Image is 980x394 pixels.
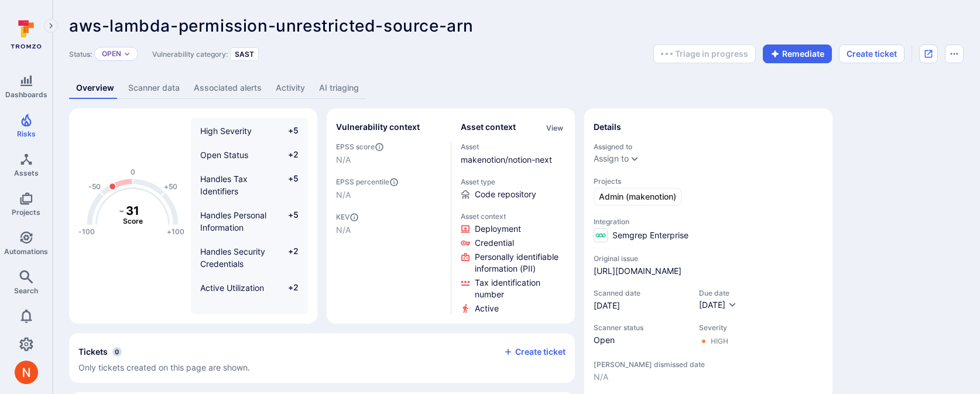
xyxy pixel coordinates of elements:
text: 0 [131,167,135,176]
span: Active Utilization [200,283,264,293]
a: Activity [269,77,312,99]
span: +5 [276,125,299,137]
a: AI triaging [312,77,366,99]
span: N/A [594,371,823,383]
span: High Severity [200,126,252,136]
a: Scanner data [121,77,187,99]
button: Remediate [763,44,832,63]
a: Admin (makenotion) [594,188,681,205]
span: Asset [461,142,566,151]
button: [DATE] [699,300,737,311]
div: Vulnerability tabs [69,77,964,99]
section: tickets card [69,333,575,383]
span: Click to view evidence [475,237,514,249]
div: Collapse [69,333,575,383]
span: aws-lambda-permission-unrestricted-source-arn [69,16,474,36]
span: Handles Personal Information [200,210,266,232]
span: Vulnerability category: [152,50,228,59]
span: 0 [112,347,122,357]
span: Open [594,334,687,346]
span: +5 [276,209,299,234]
span: Asset type [461,177,566,186]
button: Expand dropdown [630,154,639,163]
span: EPSS percentile [336,177,441,187]
button: Triage in progress [653,44,756,63]
span: Automations [4,247,48,256]
button: Create ticket [839,44,904,63]
span: Assets [14,169,39,177]
span: Admin (makenotion) [599,191,676,203]
button: Open [102,49,121,59]
tspan: - [119,203,124,217]
span: Original issue [594,254,823,263]
span: Click to view evidence [475,251,566,275]
span: +5 [276,173,299,197]
span: [DATE] [594,300,687,311]
span: N/A [336,154,441,166]
a: [URL][DOMAIN_NAME] [594,265,681,277]
span: +2 [276,245,299,270]
span: N/A [336,224,441,236]
a: Associated alerts [187,77,269,99]
div: Due date field [699,289,737,311]
h2: Tickets [78,346,108,358]
span: Assigned to [594,142,823,151]
span: EPSS score [336,142,441,152]
span: Click to view evidence [475,223,521,235]
span: KEV [336,213,441,222]
span: [DATE] [699,300,725,310]
span: Status: [69,50,92,59]
g: The vulnerability score is based on the parameters defined in the settings [109,203,156,225]
text: Score [123,217,143,225]
img: ACg8ocIprwjrgDQnDsNSk9Ghn5p5-B8DpAKWoJ5Gi9syOE4K59tr4Q=s96-c [15,361,38,384]
button: Expand dropdown [124,50,131,57]
h2: Asset context [461,121,516,133]
button: Expand navigation menu [44,19,58,33]
tspan: 31 [126,203,139,217]
text: +50 [164,182,177,191]
button: View [544,124,566,132]
a: Overview [69,77,121,99]
i: Expand navigation menu [47,21,55,31]
span: Click to view evidence [475,303,499,314]
div: Neeren Patki [15,361,38,384]
div: SAST [230,47,259,61]
button: Create ticket [503,347,566,357]
span: Code repository [475,189,536,200]
text: -100 [78,227,95,236]
span: Due date [699,289,737,297]
span: Semgrep Enterprise [612,229,688,241]
span: -2 [276,306,299,330]
h2: Vulnerability context [336,121,420,133]
img: Loading... [661,53,673,55]
div: Open original issue [919,44,938,63]
span: Only tickets created on this page are shown. [78,362,250,372]
text: +100 [167,227,184,236]
span: Search [14,286,38,295]
span: Risks [17,129,36,138]
span: +2 [276,282,299,294]
button: Options menu [945,44,964,63]
span: Click to view evidence [475,277,566,300]
span: +2 [276,149,299,161]
span: Handles Security Credentials [200,246,265,269]
span: Private or Internal Asset [200,307,268,329]
span: Asset context [461,212,566,221]
span: Dashboards [5,90,47,99]
text: -50 [88,182,101,191]
span: Scanned date [594,289,687,297]
span: Open Status [200,150,248,160]
button: Assign to [594,154,629,163]
span: Integration [594,217,823,226]
a: makenotion/notion-next [461,155,552,165]
div: Click to view all asset context details [544,121,566,133]
span: Severity [699,323,728,332]
div: High [711,337,728,346]
span: Projects [12,208,40,217]
h2: Details [594,121,621,133]
span: N/A [336,189,441,201]
span: Handles Tax Identifiers [200,174,248,196]
span: [PERSON_NAME] dismissed date [594,360,823,369]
